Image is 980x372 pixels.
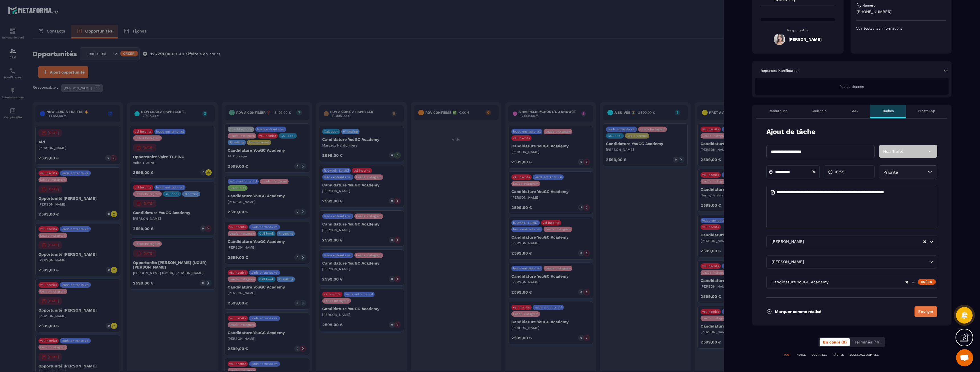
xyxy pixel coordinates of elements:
[851,338,884,346] button: Terminés (14)
[820,338,850,346] button: En cours (0)
[766,255,937,269] div: Search for option
[805,239,923,245] input: Search for option
[789,37,822,42] h5: [PERSON_NAME]
[905,280,908,284] button: Clear Selected
[850,353,879,357] p: JOURNAUX D'APPELS
[769,109,787,113] p: Remarques
[770,259,805,265] span: [PERSON_NAME]
[766,127,815,137] p: Ajout de tâche
[835,169,844,175] span: 16:55
[854,340,881,344] span: Terminés (14)
[775,309,821,314] p: Marquer comme réalisé
[811,353,827,357] p: COURRIELS
[766,276,937,289] div: Search for option
[761,68,799,73] p: Réponses Planificateur
[851,109,858,113] p: SMS
[833,353,844,357] p: TÂCHES
[770,239,805,245] span: [PERSON_NAME]
[956,349,973,366] a: Ouvrir le chat
[882,109,894,113] p: Tâches
[914,306,937,317] button: Envoyer
[770,279,830,285] span: Candidature YouGC Academy
[883,149,903,154] span: Non Traité
[805,259,928,265] input: Search for option
[840,85,864,89] span: Pas de donnée
[797,353,806,357] p: NOTES
[766,235,937,248] div: Search for option
[918,279,936,285] div: Créer
[830,279,905,285] input: Search for option
[883,170,898,174] span: Priorité
[823,340,847,344] span: En cours (0)
[812,109,826,113] p: Courriels
[918,109,935,113] p: WhatsApp
[923,240,926,244] button: Clear Selected
[783,353,791,357] p: TOUT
